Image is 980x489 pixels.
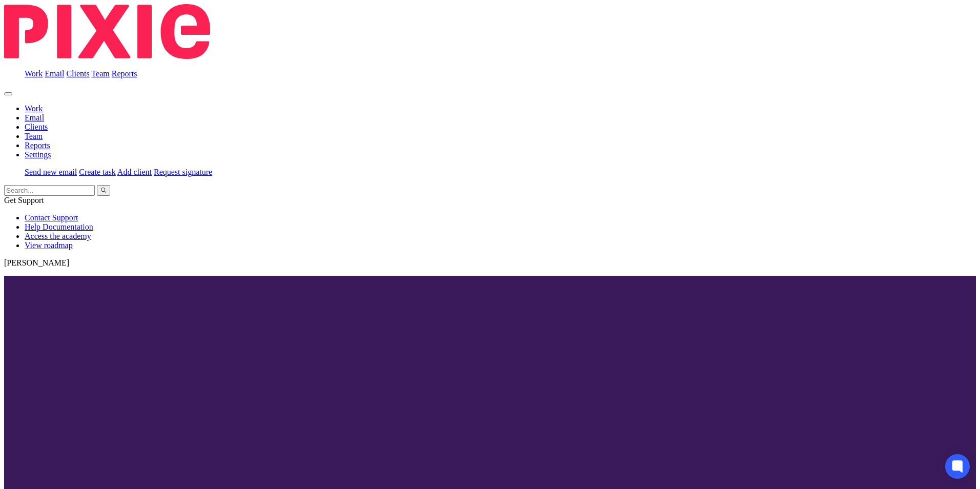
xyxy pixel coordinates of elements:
[25,168,77,176] a: Send new email
[25,232,91,240] a: Access the academy
[4,258,976,268] p: [PERSON_NAME]
[117,168,152,176] a: Add client
[25,241,73,250] a: View roadmap
[25,132,43,140] a: Team
[66,69,89,78] a: Clients
[4,185,95,196] input: Search
[25,213,78,222] a: Contact Support
[91,69,109,78] a: Team
[25,69,43,78] a: Work
[25,141,50,150] a: Reports
[4,4,210,59] img: Pixie
[25,123,48,131] a: Clients
[97,185,110,196] button: Search
[25,222,93,231] a: Help Documentation
[45,69,64,78] a: Email
[112,69,137,78] a: Reports
[25,150,51,159] a: Settings
[154,168,212,176] a: Request signature
[25,104,43,113] a: Work
[25,113,44,122] a: Email
[4,196,44,205] span: Get Support
[79,168,116,176] a: Create task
